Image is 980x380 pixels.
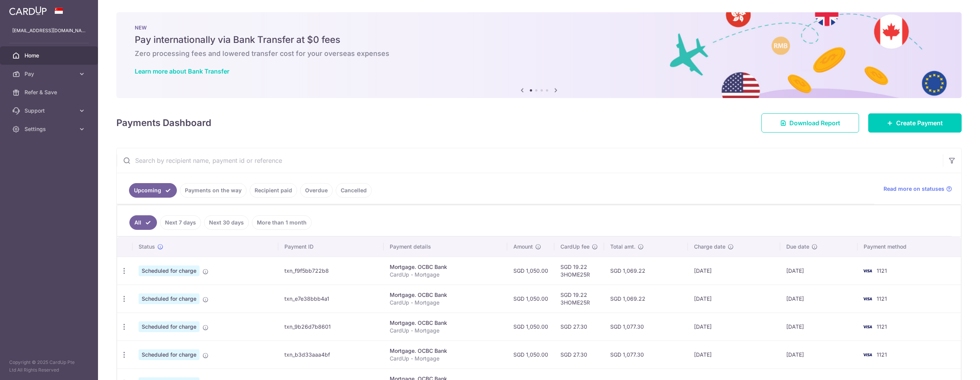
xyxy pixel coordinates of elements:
[278,313,384,341] td: txn_9b26d7b8601
[24,52,75,59] span: Home
[884,185,952,193] a: Read more on statuses
[12,27,86,34] p: [EMAIL_ADDRESS][DOMAIN_NAME]
[139,265,199,276] span: Scheduled for charge
[390,347,501,355] div: Mortgage. OCBC Bank
[554,341,604,369] td: SGD 27.30
[694,243,725,251] span: Charge date
[554,313,604,341] td: SGD 27.30
[507,341,554,369] td: SGD 1,050.00
[24,88,75,96] span: Refer & Save
[160,215,201,230] a: Next 7 days
[390,319,501,327] div: Mortgage. OCBC Bank
[554,285,604,313] td: SGD 19.22 3HOME25R
[507,313,554,341] td: SGD 1,050.00
[204,215,249,230] a: Next 30 days
[24,107,75,115] span: Support
[390,291,501,299] div: Mortgage. OCBC Bank
[610,243,635,251] span: Total amt.
[135,67,229,75] a: Learn more about Bank Transfer
[877,323,887,330] span: 1121
[688,257,780,285] td: [DATE]
[877,267,887,274] span: 1121
[390,299,501,306] p: CardUp - Mortgage
[117,148,943,173] input: Search by recipient name, payment id or reference
[390,355,501,362] p: CardUp - Mortgage
[278,341,384,369] td: txn_b3d33aaa4bf
[390,263,501,271] div: Mortgage. OCBC Bank
[24,70,75,78] span: Pay
[604,313,688,341] td: SGD 1,077.30
[688,341,780,369] td: [DATE]
[116,116,211,130] h4: Payments Dashboard
[884,185,944,193] span: Read more on statuses
[278,237,384,257] th: Payment ID
[786,243,809,251] span: Due date
[860,322,875,331] img: Bank Card
[857,237,961,257] th: Payment method
[336,183,372,198] a: Cancelled
[507,285,554,313] td: SGD 1,050.00
[780,313,857,341] td: [DATE]
[129,215,157,230] a: All
[604,285,688,313] td: SGD 1,069.22
[877,351,887,358] span: 1121
[9,6,47,15] img: CardUp
[135,49,943,58] h6: Zero processing fees and lowered transfer cost for your overseas expenses
[24,125,75,133] span: Settings
[860,266,875,275] img: Bank Card
[560,243,590,251] span: CardUp fee
[554,257,604,285] td: SGD 19.22 3HOME25R
[507,257,554,285] td: SGD 1,050.00
[780,257,857,285] td: [DATE]
[135,34,943,46] h5: Pay internationally via Bank Transfer at $0 fees
[300,183,333,198] a: Overdue
[604,257,688,285] td: SGD 1,069.22
[780,341,857,369] td: [DATE]
[390,271,501,278] p: CardUp - Mortgage
[860,350,875,359] img: Bank Card
[139,293,199,304] span: Scheduled for charge
[278,285,384,313] td: txn_e7e38bbb4a1
[139,321,199,332] span: Scheduled for charge
[877,295,887,302] span: 1121
[860,294,875,303] img: Bank Card
[139,243,155,251] span: Status
[139,349,199,360] span: Scheduled for charge
[604,341,688,369] td: SGD 1,077.30
[129,183,177,198] a: Upcoming
[135,25,943,31] p: NEW
[180,183,247,198] a: Payments on the way
[789,118,840,128] span: Download Report
[390,327,501,334] p: CardUp - Mortgage
[868,113,962,133] a: Create Payment
[896,118,943,128] span: Create Payment
[688,285,780,313] td: [DATE]
[761,113,859,133] a: Download Report
[278,257,384,285] td: txn_f9f5bb722b8
[513,243,533,251] span: Amount
[116,12,962,98] img: Bank transfer banner
[688,313,780,341] td: [DATE]
[780,285,857,313] td: [DATE]
[384,237,507,257] th: Payment details
[252,215,312,230] a: More than 1 month
[250,183,297,198] a: Recipient paid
